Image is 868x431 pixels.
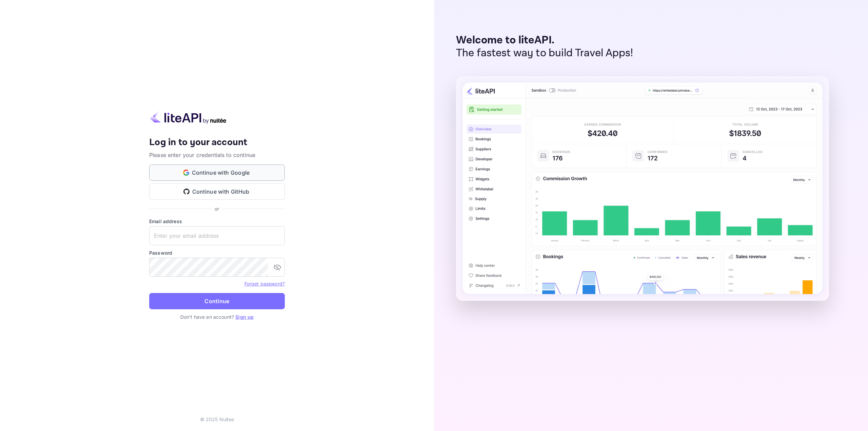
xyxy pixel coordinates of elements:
a: Forget password? [244,281,285,287]
button: Continue with GitHub [149,183,285,200]
a: Forget password? [244,280,285,287]
p: or [215,205,219,212]
p: © 2025 Nuitee [200,416,234,423]
p: Welcome to liteAPI. [456,34,633,47]
button: Continue with Google [149,164,285,181]
a: Sign up [235,314,254,320]
h4: Log in to your account [149,137,285,149]
p: Don't have an account? [149,313,285,320]
img: liteAPI Dashboard Preview [456,76,829,301]
label: Email address [149,218,285,225]
button: toggle password visibility [271,260,284,274]
p: Please enter your credentials to continue [149,151,285,159]
label: Password [149,249,285,256]
p: The fastest way to build Travel Apps! [456,47,633,60]
img: liteapi [149,111,227,124]
button: Continue [149,293,285,309]
input: Enter your email address [149,226,285,245]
